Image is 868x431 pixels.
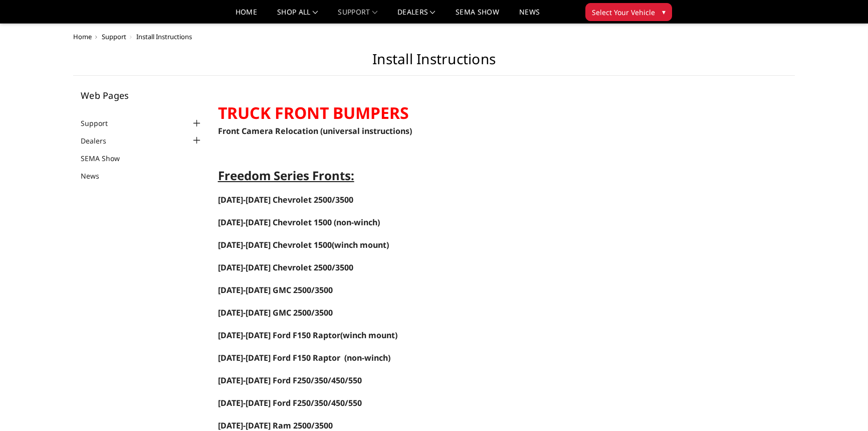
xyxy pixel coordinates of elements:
span: (non-winch) [344,352,390,363]
span: [DATE]-[DATE] Ford F150 Raptor [218,352,340,363]
h5: Web Pages [81,91,203,100]
a: SEMA Show [81,153,132,164]
a: Dealers [397,9,436,23]
a: SEMA Show [456,9,499,23]
a: shop all [277,9,318,23]
span: [DATE]-[DATE] Ford F250/350/450/550 [218,397,362,408]
a: [DATE]-[DATE] Ford F150 Raptor [218,353,340,363]
span: [DATE]-[DATE] Chevrolet 1500 [218,217,332,228]
h1: Install Instructions [73,51,795,76]
a: Home [73,32,92,41]
span: (winch mount) [218,239,389,250]
a: [DATE]-[DATE] Ford F250/350/450/550 [218,375,362,386]
a: Front Camera Relocation (universal instructions) [218,125,412,136]
a: [DATE]-[DATE] Ford F250/350/450/550 [218,398,362,408]
a: Dealers [81,135,119,146]
span: [DATE]-[DATE] Chevrolet 2500/3500 [218,262,353,273]
a: News [519,9,540,23]
a: [DATE]-[DATE] GMC 2500/3500 [218,284,333,296]
a: [DATE]-[DATE] Chevrolet 2500/3500 [218,194,353,205]
span: Install Instructions [136,32,192,41]
a: [DATE]-[DATE] Chevrolet 1500 [218,239,332,250]
strong: TRUCK FRONT BUMPERS [218,102,409,123]
a: News [81,171,112,181]
a: Home [236,9,257,23]
a: [DATE]-[DATE] GMC 2500/3500 [218,308,333,318]
a: [DATE]-[DATE] Ram 2500/3500 [218,420,333,431]
a: Support [338,9,377,23]
span: (winch mount) [218,330,397,341]
iframe: Chat Widget [818,383,868,431]
span: (non-winch) [334,217,380,228]
button: Select Your Vehicle [585,3,672,21]
a: [DATE]-[DATE] Chevrolet 2500/3500 [218,263,353,272]
a: Support [81,118,120,128]
a: [DATE]-[DATE] Chevrolet 1500 [218,218,332,227]
a: [DATE]-[DATE] Ford F150 Raptor [218,330,340,341]
span: [DATE]-[DATE] GMC 2500/3500 [218,307,333,318]
span: Select Your Vehicle [592,7,655,18]
span: ▾ [662,7,666,17]
span: Freedom Series Fronts: [218,167,354,184]
a: Support [102,32,126,41]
